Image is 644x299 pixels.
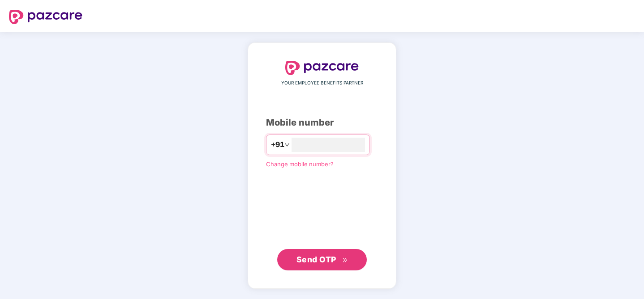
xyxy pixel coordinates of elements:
[342,257,348,263] span: double-right
[281,80,363,87] span: YOUR EMPLOYEE BENEFITS PARTNER
[277,249,367,270] button: Send OTPdouble-right
[9,10,82,24] img: logo
[285,61,359,75] img: logo
[266,116,378,130] div: Mobile number
[284,142,290,147] span: down
[266,160,334,168] a: Change mobile number?
[296,255,336,264] span: Send OTP
[271,139,284,150] span: +91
